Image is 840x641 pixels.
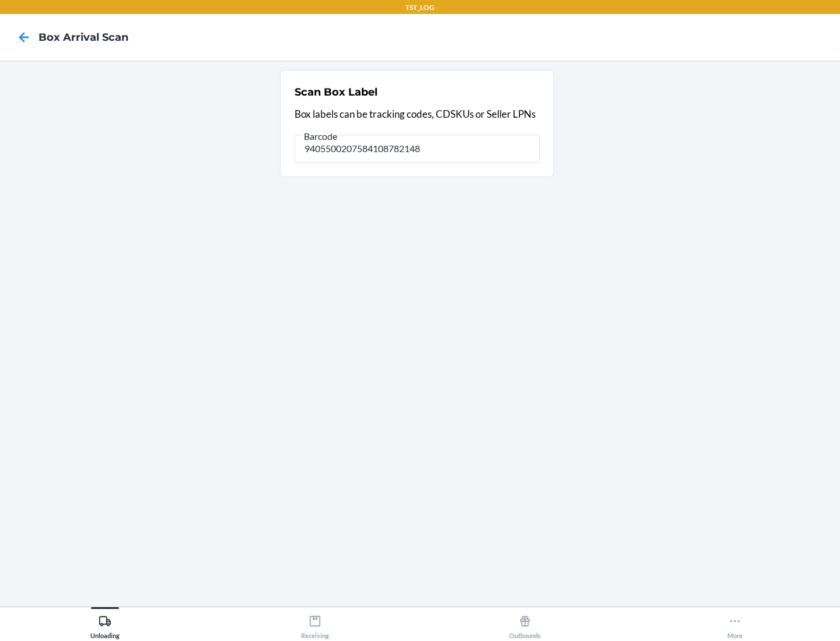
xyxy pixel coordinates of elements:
[210,607,420,639] button: Receiving
[509,610,541,639] div: Outbounds
[630,607,840,639] button: More
[420,607,630,639] button: Outbounds
[90,610,120,639] div: Unloading
[302,131,339,142] span: Barcode
[38,30,128,45] h4: Box Arrival Scan
[295,84,377,100] h2: Scan Box Label
[301,610,329,639] div: Receiving
[295,107,540,122] p: Box labels can be tracking codes, CDSKUs or Seller LPNs
[727,610,743,639] div: More
[295,135,540,163] input: Barcode
[405,2,435,13] p: TST_LOG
